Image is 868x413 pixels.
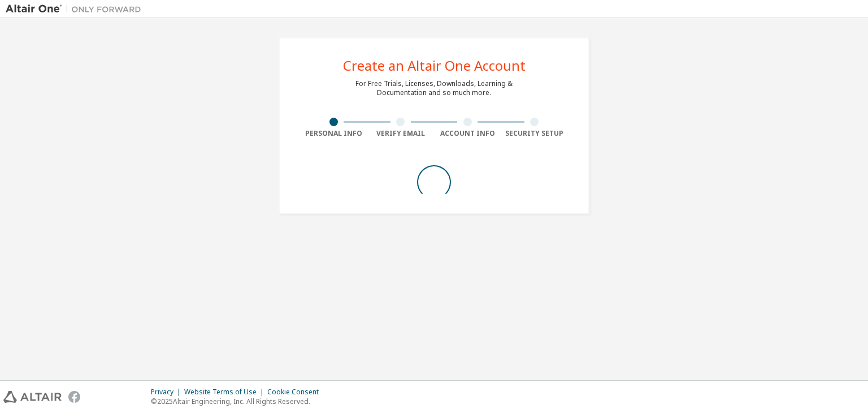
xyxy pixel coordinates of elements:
[151,388,184,397] div: Privacy
[501,129,568,138] div: Security Setup
[184,388,267,397] div: Website Terms of Use
[434,129,501,138] div: Account Info
[367,129,435,138] div: Verify Email
[267,388,325,397] div: Cookie Consent
[68,391,80,403] img: facebook.svg
[355,79,513,97] div: For Free Trials, Licenses, Downloads, Learning & Documentation and so much more.
[151,397,325,406] p: © 2025 Altair Engineering, Inc. All Rights Reserved.
[343,59,526,72] div: Create an Altair One Account
[3,391,62,403] img: altair_logo.svg
[6,3,147,15] img: Altair One
[300,129,367,138] div: Personal Info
